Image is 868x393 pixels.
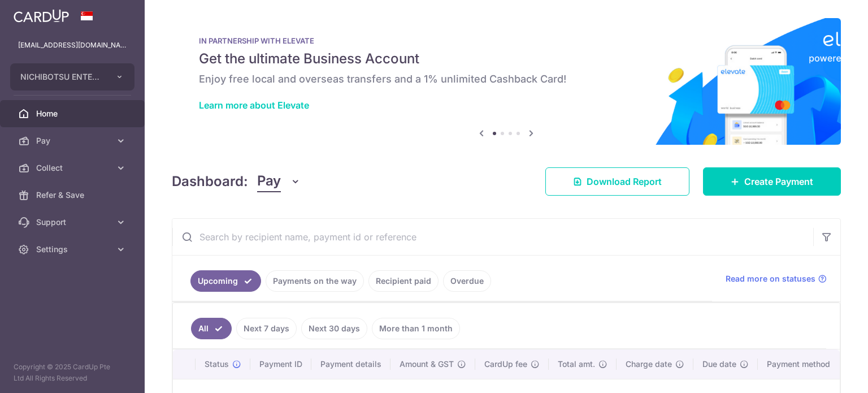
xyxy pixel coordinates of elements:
span: Pay [257,171,281,192]
span: Create Payment [744,175,813,188]
a: More than 1 month [372,318,460,339]
span: NICHIBOTSU ENTERPRISE SERVICES [20,71,104,83]
a: Upcoming [190,270,261,292]
p: IN PARTNERSHIP WITH ELEVATE [199,36,814,45]
h6: Enjoy free local and overseas transfers and a 1% unlimited Cashback Card! [199,72,814,86]
th: Payment ID [250,349,311,379]
th: Payment method [758,349,844,379]
button: Pay [257,171,301,192]
span: Total amt. [558,359,595,370]
h4: Dashboard: [172,171,248,192]
a: Next 7 days [236,318,297,339]
span: Charge date [626,359,672,370]
span: Settings [36,244,111,255]
span: Amount & GST [400,359,454,370]
a: Next 30 days [301,318,367,339]
span: Status [205,359,229,370]
span: CardUp fee [484,359,527,370]
span: Due date [702,359,736,370]
a: Read more on statuses [726,273,827,284]
img: CardUp [14,9,69,23]
a: Create Payment [703,167,841,196]
span: Pay [36,135,111,146]
a: Overdue [443,270,491,292]
button: NICHIBOTSU ENTERPRISE SERVICES [10,63,134,90]
span: Download Report [587,175,662,188]
a: Recipient paid [368,270,439,292]
input: Search by recipient name, payment id or reference [172,219,813,255]
th: Payment details [311,349,390,379]
img: Renovation banner [172,18,841,145]
span: Home [36,108,111,119]
span: Read more on statuses [726,273,815,284]
a: All [191,318,232,339]
span: Collect [36,162,111,174]
a: Download Report [545,167,689,196]
a: Payments on the way [266,270,364,292]
span: Refer & Save [36,189,111,201]
p: [EMAIL_ADDRESS][DOMAIN_NAME] [18,40,127,51]
h5: Get the ultimate Business Account [199,50,814,68]
span: Support [36,217,111,228]
a: Learn more about Elevate [199,100,309,111]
